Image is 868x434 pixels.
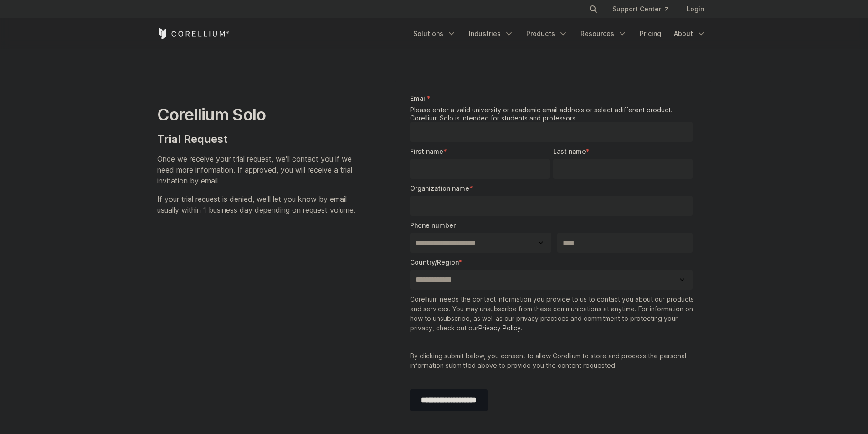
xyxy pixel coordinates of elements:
a: Login [679,1,711,17]
span: Once we receive your trial request, we'll contact you if we need more information. If approved, y... [157,154,352,185]
a: Solutions [408,26,462,42]
h4: Trial Request [157,132,355,146]
a: Industries [463,26,519,42]
a: Pricing [634,26,667,42]
h1: Corellium Solo [157,105,355,125]
a: Corellium Home [157,28,230,39]
span: Email [410,94,427,102]
a: Products [521,26,573,42]
button: Search [585,1,601,17]
div: Navigation Menu [578,1,711,17]
a: About [668,26,711,42]
a: different product [618,106,671,114]
p: Corellium needs the contact information you provide to us to contact you about our products and s... [410,294,697,333]
legend: Please enter a valid university or academic email address or select a . Corellium Solo is intende... [410,106,697,122]
span: If your trial request is denied, we'll let you know by email usually within 1 business day depend... [157,194,355,214]
span: First name [410,147,443,155]
span: Organization name [410,184,469,192]
div: Navigation Menu [408,26,711,42]
span: Last name [553,147,586,155]
a: Resources [575,26,632,42]
p: By clicking submit below, you consent to allow Corellium to store and process the personal inform... [410,351,697,370]
a: Support Center [605,1,676,17]
span: Phone number [410,221,456,229]
a: Privacy Policy [478,324,521,332]
span: Country/Region [410,258,459,266]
